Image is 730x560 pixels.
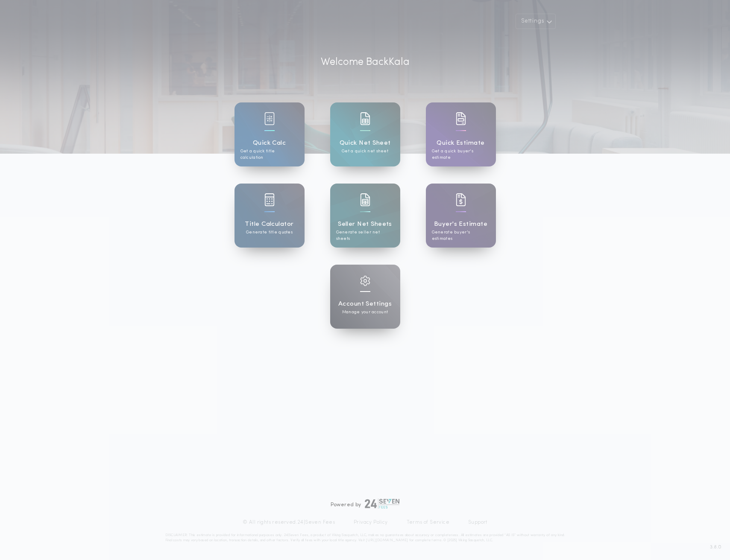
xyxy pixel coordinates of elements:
h1: Account Settings [338,299,392,309]
p: Get a quick title calculation [240,148,299,161]
a: Terms of Service [407,519,449,526]
h1: Quick Calc [253,138,286,148]
a: card iconAccount SettingsManage your account [330,265,400,329]
p: © All rights reserved. 24|Seven Fees [243,519,335,526]
p: Get a quick buyer's estimate [432,148,490,161]
a: [URL][DOMAIN_NAME] [366,539,408,542]
span: 3.8.0 [710,543,721,551]
h1: Seller Net Sheets [338,219,392,229]
a: Privacy Policy [354,519,388,526]
button: Settings [516,14,556,29]
p: Manage your account [342,309,388,315]
h1: Quick Net Sheet [340,138,391,148]
a: card iconTitle CalculatorGenerate title quotes [235,184,305,248]
img: card icon [264,112,275,125]
h1: Title Calculator [245,219,293,229]
p: DISCLAIMER: This estimate is provided for informational purposes only. 24|Seven Fees, a product o... [165,533,565,543]
a: card iconQuick CalcGet a quick title calculation [235,102,305,166]
a: card iconBuyer's EstimateGenerate buyer's estimates [426,184,496,248]
img: card icon [360,112,370,125]
img: card icon [264,193,275,206]
a: card iconQuick EstimateGet a quick buyer's estimate [426,102,496,166]
img: card icon [360,193,370,206]
img: card icon [360,276,370,286]
a: card iconSeller Net SheetsGenerate seller net sheets [330,184,400,248]
h1: Quick Estimate [437,138,485,148]
h1: Buyer's Estimate [434,219,487,229]
p: Generate title quotes [246,229,293,236]
img: card icon [456,193,466,206]
p: Get a quick net sheet [342,148,388,155]
p: Welcome Back Kala [321,55,410,70]
div: Powered by [331,499,400,509]
a: Support [468,519,487,526]
img: card icon [456,112,466,125]
p: Generate buyer's estimates [432,229,490,242]
p: Generate seller net sheets [336,229,394,242]
a: card iconQuick Net SheetGet a quick net sheet [330,102,400,166]
img: logo [365,499,400,509]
